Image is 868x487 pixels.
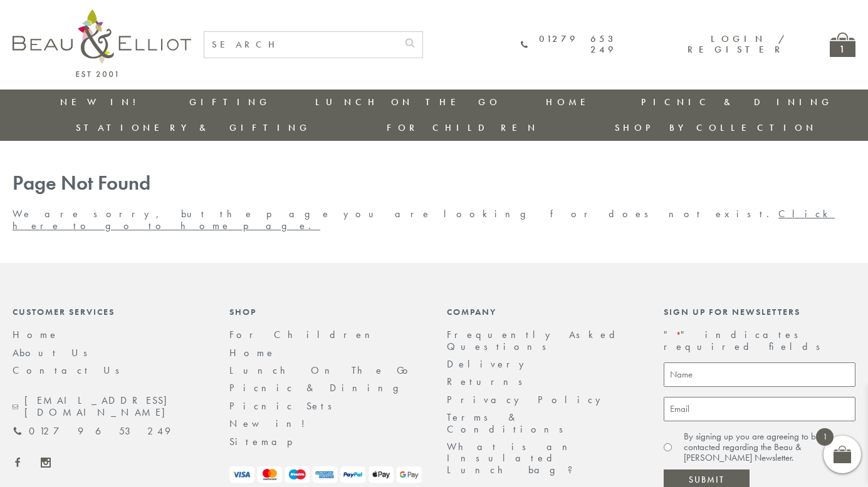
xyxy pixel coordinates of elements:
a: Terms & Conditions [447,411,572,435]
a: [EMAIL_ADDRESS][DOMAIN_NAME] [13,395,204,418]
a: 01279 653 249 [13,426,170,437]
a: Lunch On The Go [229,364,416,377]
div: Company [447,307,639,317]
div: Customer Services [13,307,204,317]
a: Sitemap [229,435,310,448]
a: Returns [447,375,531,388]
a: Gifting [189,96,271,108]
a: New in! [229,417,314,430]
a: Picnic Sets [229,399,340,413]
input: Name [664,362,855,387]
a: Delivery [447,357,531,371]
a: 1 [830,33,855,57]
a: Home [546,96,596,108]
a: Privacy Policy [447,393,607,406]
a: Picnic & Dining [641,96,833,108]
span: 1 [816,428,834,446]
label: By signing up you are agreeing to be contacted regarding the Beau & [PERSON_NAME] Newsletter. [684,431,855,464]
div: Shop [229,307,421,317]
a: 01279 653 249 [521,34,617,56]
a: Stationery & Gifting [76,121,311,134]
a: Click here to go to home page. [13,207,835,232]
a: New in! [60,96,144,108]
a: About Us [13,346,96,359]
a: What is an Insulated Lunch bag? [447,440,583,476]
a: Home [229,346,276,359]
a: Picnic & Dining [229,381,411,394]
a: Contact Us [13,364,128,377]
a: Login / Register [688,33,786,56]
a: Shop by collection [615,121,817,134]
a: Lunch On The Go [315,96,501,108]
input: Email [664,397,855,421]
a: Frequently Asked Questions [447,328,623,352]
a: For Children [387,121,539,134]
img: payment-logos.png [229,466,421,483]
img: logo [13,9,191,77]
a: For Children [229,328,380,341]
p: " " indicates required fields [664,329,855,352]
h1: Page Not Found [13,172,855,195]
a: Home [13,328,59,341]
input: SEARCH [204,32,397,58]
div: Sign up for newsletters [664,307,855,317]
